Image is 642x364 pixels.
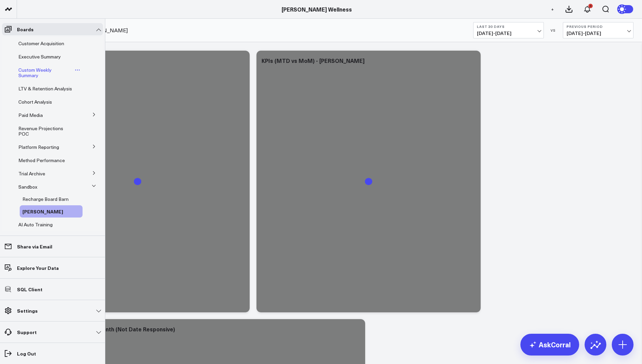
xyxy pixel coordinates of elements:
[563,22,634,38] button: Previous Period[DATE]-[DATE]
[473,22,544,38] button: Last 30 Days[DATE]-[DATE]
[22,196,69,202] a: Recharge Board Barn
[282,5,352,13] a: [PERSON_NAME] Wellness
[477,31,540,36] span: [DATE] - [DATE]
[18,125,63,137] span: Revenue Projections POC
[18,184,37,190] a: Sandbox
[2,283,103,295] a: SQL Client
[262,57,364,64] div: KPIs (MTD vs MoM) - [PERSON_NAME]
[547,28,559,32] div: VS
[17,244,52,249] p: Share via Email
[18,67,52,79] span: Custom Weekly Summary
[17,265,59,271] p: Explore Your Data
[22,209,63,214] a: [PERSON_NAME]
[18,112,43,118] a: Paid Media
[18,144,59,150] a: Platform Reporting
[18,85,72,92] span: LTV & Retention Analysis
[22,208,63,215] span: [PERSON_NAME]
[567,31,630,36] span: [DATE] - [DATE]
[18,99,52,105] span: Cohort Analysis
[17,308,38,313] p: Settings
[551,7,554,12] span: +
[18,112,43,118] span: Paid Media
[18,41,64,46] a: Customer Acquisition
[18,53,61,60] span: Executive Summary
[18,222,53,227] a: AI Auto Training
[548,5,556,13] button: +
[18,144,59,150] span: Platform Reporting
[18,171,45,176] a: Trial Archive
[17,27,34,32] p: Boards
[17,329,37,335] p: Support
[2,347,103,360] a: Log Out
[83,27,128,34] a: [PERSON_NAME]
[18,221,53,228] span: AI Auto Training
[18,40,64,47] span: Customer Acquisition
[18,99,52,105] a: Cohort Analysis
[520,334,579,356] a: AskCorral
[477,24,540,29] b: Last 30 Days
[567,24,630,29] b: Previous Period
[18,158,65,163] a: Method Performance
[17,351,36,356] p: Log Out
[18,126,73,137] a: Revenue Projections POC
[18,86,72,91] a: LTV & Retention Analysis
[18,67,72,78] a: Custom Weekly Summary
[18,54,61,59] a: Executive Summary
[18,157,65,163] span: Method Performance
[588,4,593,8] div: 4
[17,287,42,292] p: SQL Client
[22,196,69,202] span: Recharge Board Barn
[18,184,37,190] span: Sandbox
[18,170,45,177] span: Trial Archive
